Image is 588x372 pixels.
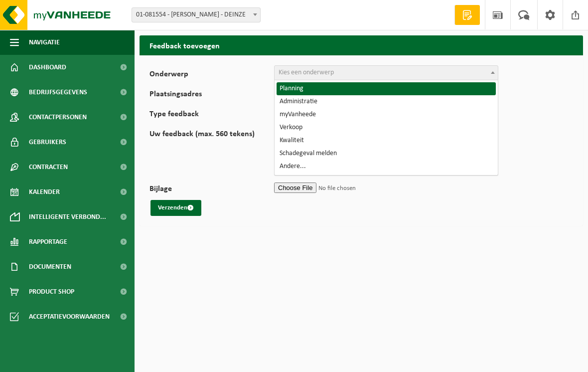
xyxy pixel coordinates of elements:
[29,254,71,279] span: Documenten
[149,130,274,175] label: Uw feedback (max. 560 tekens)
[140,35,583,55] h2: Feedback toevoegen
[29,229,67,254] span: Rapportage
[149,110,274,120] label: Type feedback
[279,69,334,76] span: Kies een onderwerp
[132,8,260,22] span: 01-081554 - PETER PELFRENE - DEINZE
[29,304,110,329] span: Acceptatievoorwaarden
[29,80,87,105] span: Bedrijfsgegevens
[277,121,496,134] li: Verkoop
[29,30,60,55] span: Navigatie
[29,105,87,130] span: Contactpersonen
[29,279,74,304] span: Product Shop
[277,108,496,121] li: myVanheede
[29,55,66,80] span: Dashboard
[277,82,496,95] li: Planning
[132,7,261,22] span: 01-081554 - PETER PELFRENE - DEINZE
[29,130,66,155] span: Gebruikers
[277,134,496,147] li: Kwaliteit
[149,185,274,195] label: Bijlage
[29,204,106,229] span: Intelligente verbond...
[29,180,60,204] span: Kalender
[277,147,496,160] li: Schadegeval melden
[277,160,496,173] li: Andere...
[149,70,274,80] label: Onderwerp
[149,90,274,100] label: Plaatsingsadres
[277,95,496,108] li: Administratie
[150,200,201,216] button: Verzenden
[29,155,68,180] span: Contracten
